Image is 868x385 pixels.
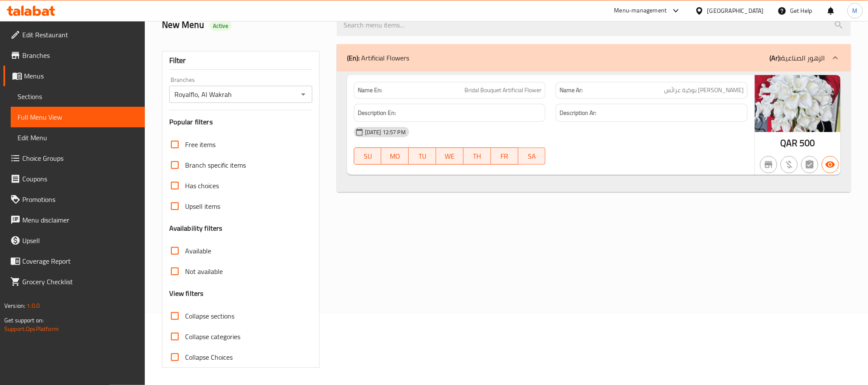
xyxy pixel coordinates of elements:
span: Menu disclaimer [22,215,138,225]
span: TU [412,150,433,162]
a: Branches [3,45,145,66]
span: Free items [185,139,216,150]
span: Upsell items [185,201,220,211]
a: Edit Restaurant [3,24,145,45]
span: FR [494,150,515,162]
div: Menu-management [614,6,667,16]
div: (En): Artificial Flowers(Ar):الزهور الصناعية [337,44,851,72]
a: Upsell [3,230,145,251]
span: Bridal Bouquet Artificial Flower [464,86,542,95]
span: Active [210,22,232,30]
a: Edit Menu [11,127,145,148]
h3: View filters [169,289,204,298]
button: MO [381,147,409,165]
span: 1.0.0 [27,300,40,311]
span: Branch specific items [185,160,246,170]
span: Full Menu View [18,112,138,122]
span: 500 [799,135,815,151]
span: Sections [18,91,138,102]
input: search [337,14,851,36]
span: Has choices [185,180,219,191]
span: Collapse sections [185,311,234,321]
button: TH [464,147,491,165]
div: [GEOGRAPHIC_DATA] [707,6,764,15]
span: Edit Restaurant [22,30,138,40]
p: Artificial Flowers [347,53,409,63]
span: WE [440,150,460,162]
div: Filter [169,51,312,70]
button: SU [354,147,382,165]
span: Available [185,246,211,256]
h3: Availability filters [169,223,223,233]
span: Edit Menu [18,132,138,143]
button: Open [297,88,309,100]
button: Not branch specific item [760,156,777,173]
span: Choice Groups [22,153,138,163]
strong: Description Ar: [560,108,596,118]
div: (En): Artificial Flowers(Ar):الزهور الصناعية [337,72,851,192]
div: Active [210,21,232,31]
a: Coupons [3,168,145,189]
strong: Description En: [358,108,396,118]
span: Coverage Report [22,256,138,266]
a: Promotions [3,189,145,210]
span: Grocery Checklist [22,277,138,287]
span: Collapse categories [185,331,240,342]
span: QAR [781,135,798,151]
button: Available [822,156,839,173]
button: TU [409,147,436,165]
span: Version: [4,300,25,311]
span: SU [358,150,378,162]
a: Coverage Report [3,251,145,271]
span: Coupons [22,174,138,184]
span: MO [385,150,405,162]
button: Not has choices [801,156,818,173]
a: Support.OpsPlatform [4,323,59,334]
span: Upsell [22,235,138,246]
span: Not available [185,266,223,277]
button: WE [436,147,464,165]
button: Purchased item [781,156,798,173]
span: [DATE] 12:57 PM [362,128,409,136]
strong: Name Ar: [560,86,583,95]
h2: New Menu [162,18,326,31]
strong: Name En: [358,86,382,95]
span: Collapse Choices [185,352,233,362]
p: الزهور الصناعية [769,53,825,63]
img: Bridal_bouquet_artificial638952658669518046.jpg [755,75,841,132]
h3: Popular filters [169,117,312,127]
button: FR [491,147,518,165]
span: TH [467,150,488,162]
b: (Ar): [769,51,781,64]
a: Menu disclaimer [3,210,145,230]
a: Menus [3,66,145,86]
a: Grocery Checklist [3,271,145,292]
button: SA [518,147,546,165]
a: Sections [11,86,145,107]
span: Branches [22,50,138,60]
span: Menus [24,71,138,81]
span: Get support on: [4,315,44,326]
b: (En): [347,51,359,64]
span: M [853,6,858,15]
span: [PERSON_NAME] بوكية عرائس [664,86,744,95]
span: SA [522,150,542,162]
span: Promotions [22,194,138,205]
a: Choice Groups [3,148,145,168]
a: Full Menu View [11,107,145,127]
